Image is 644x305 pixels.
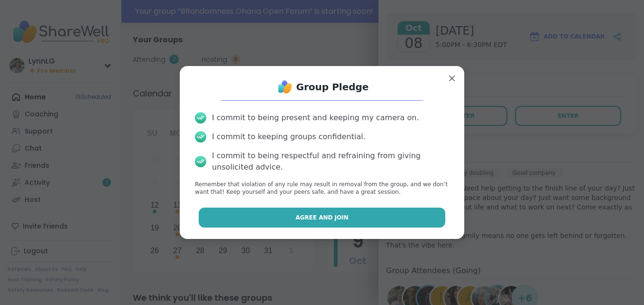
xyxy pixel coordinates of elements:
div: I commit to being respectful and refraining from giving unsolicited advice. [212,150,449,173]
img: ShareWell Logo [276,77,294,96]
h1: Group Pledge [296,80,369,94]
div: I commit to being present and keeping my camera on. [212,112,419,124]
p: Remember that violation of any rule may result in removal from the group, and we don’t want that!... [195,181,449,197]
div: I commit to keeping groups confidential. [212,131,366,143]
span: Agree and Join [295,213,349,222]
button: Agree and Join [199,208,446,228]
